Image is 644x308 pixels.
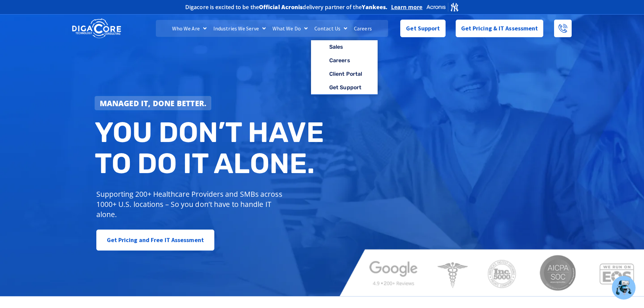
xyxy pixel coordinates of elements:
[95,96,212,110] a: Managed IT, done better.
[269,20,311,37] a: What We Do
[406,22,440,35] span: Get Support
[169,20,210,37] a: Who We Are
[311,67,378,81] a: Client Portal
[95,117,327,179] h2: You don’t have to do IT alone.
[185,4,388,10] h2: Digacore is excited to be the delivery partner of the
[400,20,445,37] a: Get Support
[362,3,388,11] b: Yankees.
[456,20,544,37] a: Get Pricing & IT Assessment
[311,81,378,94] a: Get Support
[156,20,388,37] nav: Menu
[391,4,423,10] a: Learn more
[100,98,207,108] strong: Managed IT, done better.
[311,40,378,95] ul: Contact Us
[351,20,375,37] a: Careers
[96,230,214,251] a: Get Pricing and Free IT Assessment
[96,189,285,219] p: Supporting 200+ Healthcare Providers and SMBs across 1000+ U.S. locations – So you don’t have to ...
[259,3,303,11] b: Official Acronis
[426,2,459,12] img: Acronis
[107,233,204,247] span: Get Pricing and Free IT Assessment
[461,22,538,35] span: Get Pricing & IT Assessment
[210,20,269,37] a: Industries We Serve
[311,20,351,37] a: Contact Us
[72,18,121,39] img: DigaCore Technology Consulting
[311,54,378,67] a: Careers
[311,40,378,54] a: Sales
